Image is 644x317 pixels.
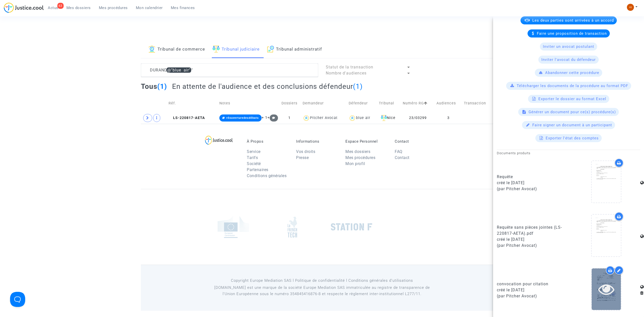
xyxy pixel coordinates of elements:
[57,3,64,9] div: 63
[296,139,338,144] p: Informations
[627,4,634,11] img: fc99b196863ffcca57bb8fe2645aafd9
[353,82,363,91] span: (1)
[497,281,565,287] div: convocation pour citation
[310,116,338,120] div: Pitcher Avocat
[48,6,58,10] span: Actus
[345,161,365,166] a: Mon profil
[497,180,565,186] div: créé le [DATE]
[218,94,278,112] td: Notes
[517,84,628,88] span: Télécharger les documents de la procédure au format PDF
[347,94,377,112] td: Défendeur
[395,149,403,154] a: FAQ
[546,136,599,140] span: Exporter l'état des comptes
[167,4,199,12] a: Mes finances
[326,65,373,69] span: Statut de la transaction
[247,155,258,160] a: Tarifs
[529,110,616,114] span: Générer un document pour ce(s) procédure(s)
[296,149,315,154] a: Vos droits
[435,94,462,112] td: Audiences
[543,44,594,49] span: Inviter un avocat postulant
[356,116,370,120] div: blue air
[395,139,436,144] p: Contact
[169,116,205,120] span: LS-220817-AETA
[205,136,233,145] img: logo-lg.svg
[141,82,167,91] h2: Tous
[44,4,62,12] a: 63Actus
[349,114,356,122] img: icon-user.svg
[278,112,301,124] td: 1
[301,94,347,112] td: Demandeur
[435,112,462,124] td: 3
[172,82,363,91] h2: En attente de l'audience et des conclusions défendeur
[262,115,267,120] span: + 1
[157,82,167,91] span: (1)
[381,115,387,121] img: icon-faciliter-sm.svg
[4,3,44,13] img: jc-logo.svg
[208,285,437,297] p: [DOMAIN_NAME] est une marque de la société Europe Mediation SAS immatriculée au registre de tr...
[247,139,289,144] p: À Propos
[267,46,274,53] img: icon-archive.svg
[326,71,367,75] span: Nombre d'audiences
[213,41,260,58] a: Tribunal judiciaire
[377,94,401,112] td: Tribunal
[331,223,372,231] img: stationf.png
[296,155,309,160] a: Presse
[462,94,493,112] td: Transaction
[379,115,399,121] div: Nice
[541,57,596,62] span: Inviter l'avocat du défendeur
[267,115,278,120] span: +
[497,243,565,249] div: (par Pitcher Avocat)
[497,151,531,155] small: Documents produits
[208,278,437,284] p: Copyright Europe Mediation SAS l Politique de confidentialité l Conditions générales d’utilisa...
[148,41,205,58] a: Tribunal de commerce
[247,173,287,178] a: Conditions générales
[532,18,614,23] span: Les deux parties sont arrivées à un accord
[148,46,155,53] img: icon-banque.svg
[171,6,195,10] span: Mes finances
[218,216,249,238] img: europe_commision.png
[395,155,410,160] a: Contact
[401,94,435,112] td: Numéro RG
[66,6,91,10] span: Mes dossiers
[497,287,565,293] div: créé le [DATE]
[401,112,435,124] td: 23/03299
[538,97,606,101] span: Exporter le dossier au format Excel
[213,46,220,53] img: icon-faciliter-sm.svg
[247,149,261,154] a: Service
[226,116,259,120] span: réouverturedesdébats
[10,292,25,307] iframe: Help Scout Beacon - Open
[136,6,163,10] span: Mon calendrier
[345,149,370,154] a: Mes dossiers
[132,4,167,12] a: Mon calendrier
[497,174,565,180] div: Requête
[247,167,268,172] a: Partenaires
[62,4,95,12] a: Mes dossiers
[497,186,565,192] div: (par Pitcher Avocat)
[288,216,297,238] img: french_tech.png
[497,236,565,243] div: créé le [DATE]
[497,293,565,299] div: (par Pitcher Avocat)
[545,70,599,75] span: Abandonner cette procédure
[537,31,607,36] span: Faire une proposition de transaction
[532,123,612,127] span: Faire signer un document à un participant
[303,114,310,122] img: icon-user.svg
[345,139,387,144] p: Espace Personnel
[99,6,128,10] span: Mes procédures
[167,94,218,112] td: Réf.
[345,155,375,160] a: Mes procédures
[267,41,322,58] a: Tribunal administratif
[278,94,301,112] td: Dossiers
[497,224,565,236] div: Requête sans pièces jointes (LS-220817-AETA).pdf
[247,161,261,166] a: Société
[95,4,132,12] a: Mes procédures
